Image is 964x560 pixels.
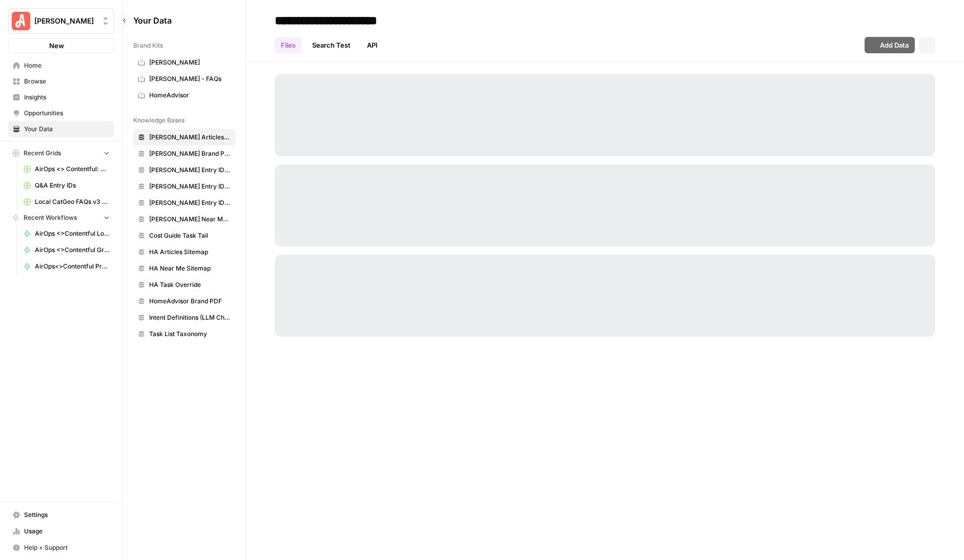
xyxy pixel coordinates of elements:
span: [PERSON_NAME] Articles Sitemaps [149,133,231,142]
a: Insights [8,89,114,106]
span: Settings [24,510,110,520]
span: Q&A Entry IDs [35,181,110,190]
a: HA Articles Sitemap [133,244,235,260]
span: Add Data [880,40,909,50]
span: Intent Definitions (LLM Chatbot) [149,313,231,322]
a: [PERSON_NAME] [133,54,235,71]
span: HA Near Me Sitemap [149,264,231,273]
a: [PERSON_NAME] Entry IDs: Unified Task [133,195,235,211]
button: Help + Support [8,540,114,556]
span: AirOps<>Contentful Pro Location Update Location Fix [35,262,110,271]
span: Browse [24,77,110,86]
a: AirOps <> Contentful: Create FAQ List 2 Grid [19,161,114,177]
button: Recent Grids [8,146,114,161]
button: Add Data [865,37,915,53]
span: Recent Workflows [24,213,77,222]
a: Usage [8,523,114,540]
span: [PERSON_NAME] Brand PDF [149,149,231,158]
a: HomeAdvisor Brand PDF [133,293,235,309]
a: HA Near Me Sitemap [133,260,235,277]
a: HomeAdvisor [133,87,235,103]
span: HA Articles Sitemap [149,247,231,257]
a: [PERSON_NAME] Articles Sitemaps [133,129,235,146]
a: Files [275,37,302,53]
a: [PERSON_NAME] Entry IDs: Questions [133,178,235,195]
span: AirOps <>Contentful Location [35,229,110,238]
span: Recent Grids [24,149,61,158]
span: Knowledge Bases [133,116,184,125]
a: Home [8,57,114,74]
span: Insights [24,93,110,102]
a: AirOps <>Contentful Location [19,225,114,242]
a: Opportunities [8,105,114,121]
span: AirOps <> Contentful: Create FAQ List 2 Grid [35,164,110,174]
span: [PERSON_NAME] [34,16,96,26]
button: New [8,38,114,53]
span: AirOps <>Contentful Grouped Answers per Question [35,245,110,255]
span: [PERSON_NAME] [149,58,231,67]
span: [PERSON_NAME] Near Me Sitemap [149,215,231,224]
a: HA Task Override [133,277,235,293]
a: [PERSON_NAME] Near Me Sitemap [133,211,235,227]
span: New [49,40,64,51]
span: HomeAdvisor Brand PDF [149,297,231,306]
a: [PERSON_NAME] - FAQs [133,71,235,87]
button: Recent Workflows [8,210,114,225]
a: Local CatGeo FAQs v3 Grid [19,194,114,210]
button: Workspace: Angi [8,8,114,34]
span: Your Data [133,14,223,27]
span: Help + Support [24,543,110,552]
span: Usage [24,527,110,536]
a: [PERSON_NAME] Entry IDs: Location [133,162,235,178]
a: AirOps <>Contentful Grouped Answers per Question [19,242,114,258]
span: [PERSON_NAME] Entry IDs: Unified Task [149,198,231,208]
span: Task List Taxonomy [149,329,231,339]
span: HA Task Override [149,280,231,289]
span: Opportunities [24,109,110,118]
span: Your Data [24,125,110,134]
span: Local CatGeo FAQs v3 Grid [35,197,110,206]
a: AirOps<>Contentful Pro Location Update Location Fix [19,258,114,275]
img: Angi Logo [12,12,30,30]
a: Task List Taxonomy [133,326,235,342]
a: Intent Definitions (LLM Chatbot) [133,309,235,326]
a: [PERSON_NAME] Brand PDF [133,146,235,162]
span: [PERSON_NAME] Entry IDs: Questions [149,182,231,191]
span: HomeAdvisor [149,91,231,100]
span: [PERSON_NAME] - FAQs [149,74,231,84]
a: Browse [8,73,114,90]
a: Cost Guide Task Tail [133,227,235,244]
span: Cost Guide Task Tail [149,231,231,240]
a: Q&A Entry IDs [19,177,114,194]
a: Search Test [306,37,357,53]
a: Your Data [8,121,114,137]
a: API [361,37,384,53]
span: [PERSON_NAME] Entry IDs: Location [149,165,231,175]
span: Brand Kits [133,41,163,50]
a: Settings [8,507,114,523]
span: Home [24,61,110,70]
